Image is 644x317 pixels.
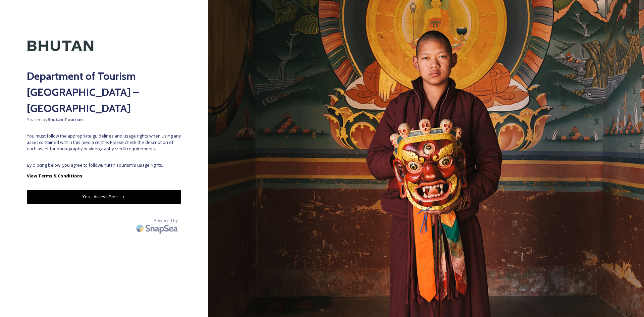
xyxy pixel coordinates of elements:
img: SnapSea Logo [134,220,181,236]
span: You must follow the appropriate guidelines and usage rights when using any asset contained within... [27,133,181,152]
button: Yes - Access Files [27,190,181,204]
strong: Bhutan Tourism [47,116,83,122]
span: Shared by [27,116,181,123]
img: Kingdom-of-Bhutan-Logo.png [27,27,94,65]
a: View Terms & Conditions [27,172,181,180]
span: Powered by [154,217,178,224]
strong: View Terms & Conditions [27,173,82,179]
h2: Department of Tourism [GEOGRAPHIC_DATA] – [GEOGRAPHIC_DATA] [27,68,181,116]
span: By clicking below, you agree to follow Bhutan Tourism 's usage rights. [27,162,181,168]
